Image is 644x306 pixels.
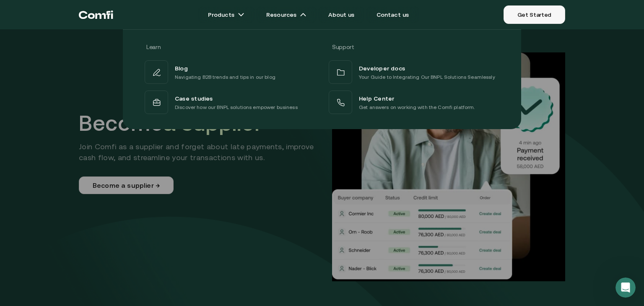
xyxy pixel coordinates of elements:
[504,5,565,24] a: Get Started
[359,93,394,103] span: Help Center
[198,6,254,23] a: Productsarrow icons
[327,59,501,86] a: Developer docsYour Guide to Integrating Our BNPL Solutions Seamlessly
[238,11,244,18] img: arrow icons
[366,6,419,23] a: Contact us
[143,89,317,116] a: Case studiesDiscover how our BNPL solutions empower business
[332,44,354,50] span: Support
[175,63,188,73] span: Blog
[143,59,317,86] a: BlogNavigating B2B trends and tips in our blog
[175,103,298,112] p: Discover how our BNPL solutions empower business
[146,44,161,50] span: Learn
[175,93,213,103] span: Case studies
[300,11,306,18] img: arrow icons
[359,63,405,73] span: Developer docs
[359,103,475,112] p: Get answers on working with the Comfi platform.
[318,6,364,23] a: About us
[256,6,317,23] a: Resourcesarrow icons
[615,277,636,298] iframe: Intercom live chat
[175,73,275,81] p: Navigating B2B trends and tips in our blog
[79,2,113,27] a: Return to the top of the Comfi home page
[327,89,501,116] a: Help CenterGet answers on working with the Comfi platform.
[359,73,495,81] p: Your Guide to Integrating Our BNPL Solutions Seamlessly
